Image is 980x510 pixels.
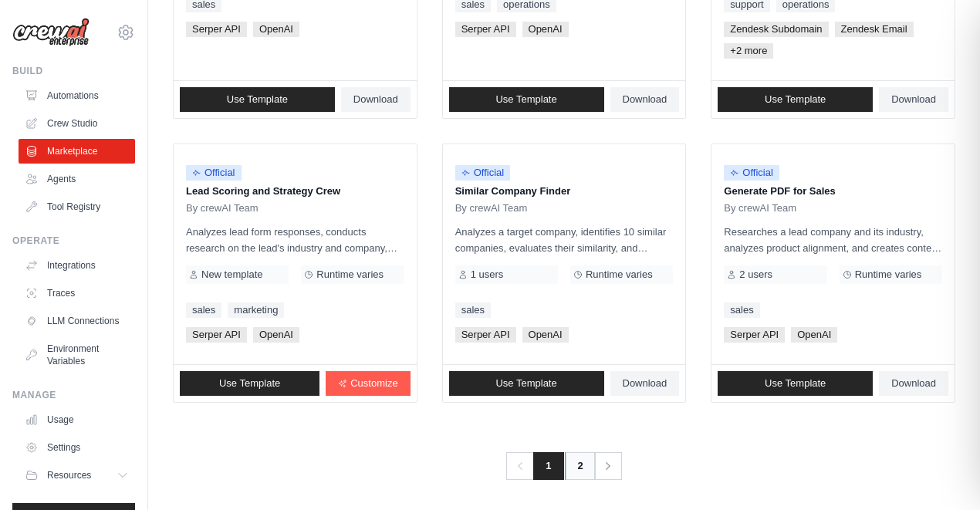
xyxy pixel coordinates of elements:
[219,377,280,390] span: Use Template
[506,452,621,480] nav: Pagination
[180,87,335,112] a: Use Template
[201,269,262,281] span: New template
[586,269,653,281] span: Runtime varies
[19,463,135,488] button: Resources
[891,93,936,106] span: Download
[718,87,873,112] a: Use Template
[19,407,135,432] a: Usage
[19,139,135,164] a: Marketplace
[522,22,569,37] span: OpenAI
[19,435,135,460] a: Settings
[12,389,135,401] div: Manage
[316,269,384,281] span: Runtime varies
[19,111,135,136] a: Crew Studio
[610,87,680,112] a: Download
[495,377,556,390] span: Use Template
[353,93,398,106] span: Download
[724,22,828,37] span: Zendesk Subdomain
[180,371,319,396] a: Use Template
[724,302,759,318] a: sales
[186,327,247,343] span: Serper API
[326,371,410,396] a: Customize
[724,165,779,181] span: Official
[455,22,516,37] span: Serper API
[724,327,785,343] span: Serper API
[455,184,674,199] p: Similar Company Finder
[724,184,942,199] p: Generate PDF for Sales
[610,371,680,396] a: Download
[186,202,259,214] span: By crewAI Team
[253,22,299,37] span: OpenAI
[449,87,604,112] a: Use Template
[19,83,135,108] a: Automations
[253,327,299,343] span: OpenAI
[186,302,221,318] a: sales
[12,18,90,47] img: Logo
[739,269,772,281] span: 2 users
[186,22,247,37] span: Serper API
[718,371,873,396] a: Use Template
[228,302,284,318] a: marketing
[724,43,773,59] span: +2 more
[565,452,596,480] a: 2
[835,22,914,37] span: Zendesk Email
[455,202,528,214] span: By crewAI Team
[47,469,91,481] span: Resources
[186,184,404,199] p: Lead Scoring and Strategy Crew
[623,377,667,390] span: Download
[765,377,826,390] span: Use Template
[495,93,556,106] span: Use Template
[186,165,242,181] span: Official
[227,93,288,106] span: Use Template
[19,336,135,373] a: Environment Variables
[12,65,135,77] div: Build
[891,377,936,390] span: Download
[765,93,826,106] span: Use Template
[455,327,516,343] span: Serper API
[341,87,411,112] a: Download
[724,224,942,256] p: Researches a lead company and its industry, analyzes product alignment, and creates content for a...
[791,327,837,343] span: OpenAI
[19,253,135,278] a: Integrations
[350,377,397,390] span: Customize
[623,93,667,106] span: Download
[455,302,491,318] a: sales
[879,371,948,396] a: Download
[19,281,135,306] a: Traces
[19,194,135,219] a: Tool Registry
[449,371,604,396] a: Use Template
[455,224,674,256] p: Analyzes a target company, identifies 10 similar companies, evaluates their similarity, and provi...
[12,235,135,247] div: Operate
[471,269,504,281] span: 1 users
[19,167,135,191] a: Agents
[19,309,135,333] a: LLM Connections
[724,202,796,214] span: By crewAI Team
[186,224,404,256] p: Analyzes lead form responses, conducts research on the lead's industry and company, and scores th...
[522,327,569,343] span: OpenAI
[879,87,948,112] a: Download
[533,452,563,480] span: 1
[455,165,511,181] span: Official
[855,269,922,281] span: Runtime varies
